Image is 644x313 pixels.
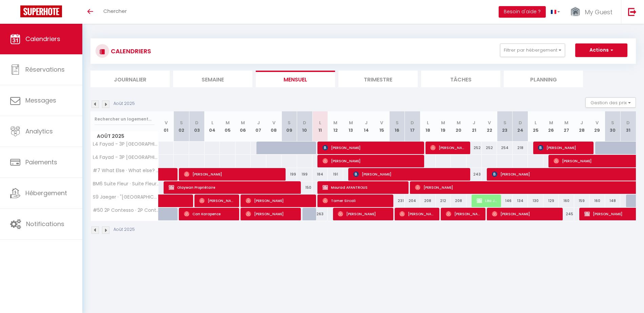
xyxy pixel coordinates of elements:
[596,119,599,126] abbr: V
[451,195,466,207] div: 208
[25,35,60,43] span: Calendriers
[420,111,435,142] th: 18
[92,181,160,186] span: BM6 Suite Fleur · Suite Fleur 3P Centrale/Terrasse, Clim & WIFI
[436,195,451,207] div: 212
[92,142,160,147] span: L4 Fayad - 3P [GEOGRAPHIC_DATA], [GEOGRAPHIC_DATA]/AC &2Balcons
[92,168,160,173] span: #7 What Else · What else? Your own quiet terrace in [GEOGRAPHIC_DATA].
[411,119,414,126] abbr: D
[466,168,482,181] div: 243
[374,111,389,142] th: 15
[92,155,160,160] span: L4 Fayad - 3P [GEOGRAPHIC_DATA], [GEOGRAPHIC_DATA]/AC &2Balcons
[338,71,418,87] li: Trimestre
[589,195,605,207] div: 160
[174,111,189,142] th: 02
[399,207,435,220] span: [PERSON_NAME]
[235,111,251,142] th: 06
[549,119,553,126] abbr: M
[559,111,574,142] th: 27
[477,194,497,207] span: Léa JUST
[358,111,374,142] th: 14
[605,111,620,142] th: 30
[26,220,64,228] span: Notifications
[420,195,435,207] div: 208
[589,111,605,142] th: 29
[519,119,522,126] abbr: D
[109,43,151,59] h3: CALENDRIERS
[25,158,57,166] span: Paiements
[451,111,466,142] th: 20
[282,168,297,181] div: 199
[585,97,636,108] button: Gestion des prix
[620,111,636,142] th: 31
[492,207,558,220] span: [PERSON_NAME]
[543,195,559,207] div: 129
[256,71,335,87] li: Mensuel
[430,141,466,154] span: [PERSON_NAME]
[570,6,580,18] img: ...
[421,71,500,87] li: Tâches
[500,43,565,57] button: Filtrer par hébergement
[528,111,543,142] th: 25
[195,119,199,126] abbr: D
[199,194,235,207] span: [PERSON_NAME]
[497,111,512,142] th: 23
[25,65,65,74] span: Réservations
[319,119,321,126] abbr: L
[605,195,620,207] div: 148
[205,111,220,142] th: 04
[20,5,62,17] img: Super Booking
[165,119,168,126] abbr: V
[538,141,589,154] span: [PERSON_NAME]
[365,119,368,126] abbr: J
[159,111,174,142] th: 01
[616,284,644,313] iframe: LiveChat chat widget
[272,119,275,126] abbr: V
[241,119,245,126] abbr: M
[338,207,389,220] span: [PERSON_NAME]
[297,111,312,142] th: 10
[574,111,589,142] th: 28
[405,195,420,207] div: 204
[288,119,291,126] abbr: S
[389,111,404,142] th: 16
[257,119,260,126] abbr: J
[349,119,353,126] abbr: M
[497,142,512,154] div: 254
[441,119,445,126] abbr: M
[113,100,135,107] p: Août 2025
[488,119,491,126] abbr: V
[312,168,328,181] div: 184
[559,208,574,220] div: 245
[446,207,481,220] span: [PERSON_NAME]
[482,111,497,142] th: 22
[564,119,568,126] abbr: M
[246,207,296,220] span: [PERSON_NAME]
[323,154,419,167] span: [PERSON_NAME]
[580,119,583,126] abbr: J
[297,181,312,194] div: 150
[513,142,528,154] div: 218
[628,7,637,16] img: logout
[353,168,465,181] span: [PERSON_NAME]
[246,194,312,207] span: [PERSON_NAME]
[303,119,306,126] abbr: D
[184,207,235,220] span: Can Karapence
[497,195,512,207] div: 146
[528,195,543,207] div: 130
[559,195,574,207] div: 160
[380,119,383,126] abbr: V
[323,141,419,154] span: [PERSON_NAME]
[95,113,154,125] input: Rechercher un logement...
[535,119,537,126] abbr: L
[92,208,160,213] span: #50 2P Contesso · 2P Contesso Duplex, Vue Mer/[PERSON_NAME] & Clim
[282,111,297,142] th: 09
[266,111,282,142] th: 08
[323,181,404,194] span: Mourad AFANTROUS
[574,195,589,207] div: 159
[169,181,296,194] span: Olaywan Propriétaire
[25,96,56,105] span: Messages
[184,168,281,181] span: [PERSON_NAME]
[466,111,482,142] th: 21
[343,111,358,142] th: 13
[113,226,135,233] p: Août 2025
